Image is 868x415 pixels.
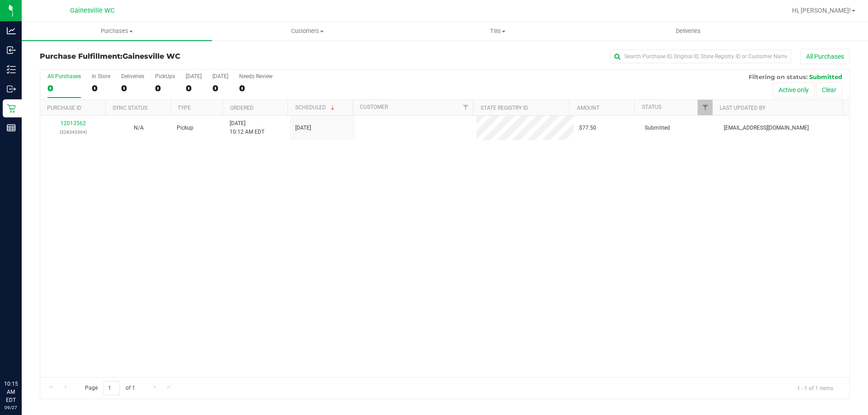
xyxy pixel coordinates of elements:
inline-svg: Analytics [7,26,16,35]
h3: Purchase Fulfillment: [40,52,310,61]
span: Gainesville WC [123,52,180,61]
div: 0 [92,83,110,93]
span: [DATE] [295,124,311,132]
div: 0 [186,83,202,93]
inline-svg: Reports [7,123,16,132]
div: 0 [155,83,175,93]
p: (328343364) [46,128,100,136]
a: Scheduled [295,104,336,111]
div: [DATE] [212,73,228,79]
span: Customers [212,27,402,35]
div: 0 [47,83,81,93]
span: Filtering on status: [749,73,807,80]
a: Status [642,104,661,110]
span: Submitted [809,73,842,80]
input: 1 [104,381,120,395]
span: Hi, [PERSON_NAME]! [792,7,851,14]
p: 10:15 AM EDT [4,380,18,404]
span: Purchases [22,27,212,35]
iframe: Resource center [9,343,36,370]
a: State Registry ID [481,105,528,111]
span: Page of 1 [77,381,142,395]
inline-svg: Retail [7,104,16,113]
a: Filter [458,100,473,115]
span: Pickup [177,124,193,132]
div: 0 [212,83,228,93]
button: N/A [134,124,144,132]
input: Search Purchase ID, Original ID, State Registry ID or Customer Name... [610,50,791,63]
div: In Store [92,73,110,79]
span: [DATE] 10:12 AM EDT [230,119,264,136]
a: Deliveries [593,22,783,41]
span: Not Applicable [134,125,144,131]
div: Needs Review [239,73,273,79]
span: Tills [403,27,592,35]
span: [EMAIL_ADDRESS][DOMAIN_NAME] [724,124,809,132]
a: Tills [402,22,593,41]
span: $77.50 [579,124,596,132]
a: Last Updated By [720,105,765,111]
a: Ordered [230,105,254,111]
a: Sync Status [113,105,147,111]
span: 1 - 1 of 1 items [790,381,840,395]
div: 0 [121,83,144,93]
a: Customer [360,104,388,110]
button: Clear [816,82,842,98]
inline-svg: Inbound [7,46,16,55]
a: Filter [698,100,712,115]
inline-svg: Outbound [7,84,16,93]
span: Gainesville WC [70,7,114,14]
button: Active only [773,82,815,98]
inline-svg: Inventory [7,65,16,74]
a: 12013562 [61,120,86,126]
div: All Purchases [47,73,81,79]
a: Amount [577,105,599,111]
div: 0 [239,83,273,93]
span: Deliveries [664,27,713,35]
button: All Purchases [800,49,850,64]
div: [DATE] [186,73,202,79]
a: Purchase ID [47,105,81,111]
a: Type [178,105,191,111]
a: Customers [212,22,402,41]
div: PickUps [155,73,175,79]
div: Deliveries [121,73,144,79]
span: Submitted [645,124,670,132]
p: 09/27 [4,404,18,411]
a: Purchases [22,22,212,41]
